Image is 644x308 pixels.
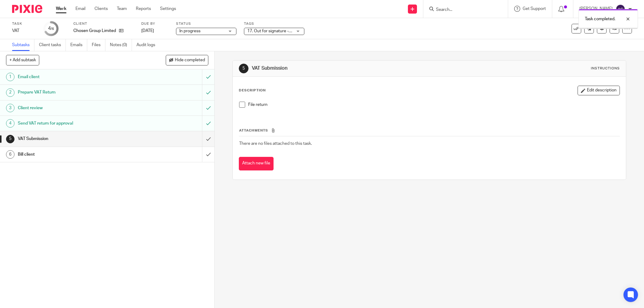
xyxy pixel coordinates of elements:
[6,55,39,65] button: + Add subtask
[70,39,87,51] a: Emails
[239,129,268,132] span: Attachments
[12,28,36,34] div: VAT
[18,134,137,143] h1: VAT Submission
[248,102,620,108] p: File return
[51,27,54,30] small: /6
[239,64,248,73] div: 5
[247,29,309,33] span: 17. Out for signature - electronic
[6,104,14,112] div: 3
[578,86,620,95] button: Edit description
[39,39,66,51] a: Client tasks
[591,66,620,71] div: Instructions
[141,21,168,26] label: Due by
[166,55,208,65] button: Hide completed
[6,88,14,97] div: 2
[12,39,34,51] a: Subtasks
[18,88,137,97] h1: Prepare VAT Return
[175,58,205,63] span: Hide completed
[239,88,266,93] p: Description
[18,72,137,81] h1: Email client
[616,4,625,14] img: svg%3E
[252,65,442,71] h1: VAT Submission
[92,39,105,51] a: Files
[6,119,14,128] div: 4
[12,5,42,13] img: Pixie
[56,6,66,12] a: Work
[6,150,14,159] div: 6
[117,6,127,12] a: Team
[12,21,36,26] label: Task
[244,21,304,26] label: Tags
[136,6,151,12] a: Reports
[95,6,108,12] a: Clients
[18,150,137,159] h1: Bill client
[6,135,14,143] div: 5
[18,119,137,128] h1: Send VAT return for approval
[136,39,160,51] a: Audit logs
[176,21,236,26] label: Status
[73,28,116,34] p: Chosen Group Limited
[73,21,134,26] label: Client
[6,73,14,81] div: 1
[239,141,312,146] span: There are no files attached to this task.
[239,157,274,170] button: Attach new file
[18,103,137,113] h1: Client review
[75,6,85,12] a: Email
[160,6,176,12] a: Settings
[110,39,132,51] a: Notes (0)
[179,29,200,33] span: In progress
[585,16,615,22] p: Task completed.
[48,25,54,32] div: 4
[141,29,154,33] span: [DATE]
